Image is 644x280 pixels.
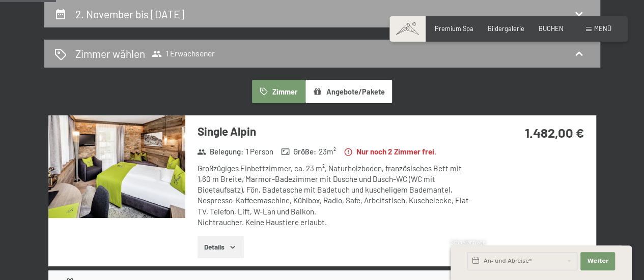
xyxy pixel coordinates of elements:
h2: Zimmer wählen [75,46,145,61]
a: Premium Spa [435,24,473,33]
button: Angebote/Pakete [305,80,392,103]
span: 23 m² [319,146,336,157]
span: Weiter [587,257,608,265]
div: Großzügiges Einbettzimmer, ca. 23 m², Naturholzboden, französisches Bett mit 1,60 m Breite, Marmo... [198,163,473,228]
a: BUCHEN [539,24,564,33]
a: Bildergalerie [488,24,524,33]
button: Weiter [580,252,615,270]
h3: Single Alpin [198,123,473,139]
h2: 2. November bis [DATE] [75,8,184,20]
span: 1 Person [245,146,273,157]
span: Schnellanfrage [451,239,486,245]
button: Zimmer [252,80,305,103]
strong: Nur noch 2 Zimmer frei. [344,146,436,157]
strong: 1.482,00 € [524,125,583,140]
strong: Größe : [281,146,317,157]
img: mss_renderimg.php [48,115,185,218]
strong: Belegung : [197,146,243,157]
span: Menü [594,24,611,33]
button: Details [198,236,244,258]
span: 1 Erwachsener [152,49,215,59]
